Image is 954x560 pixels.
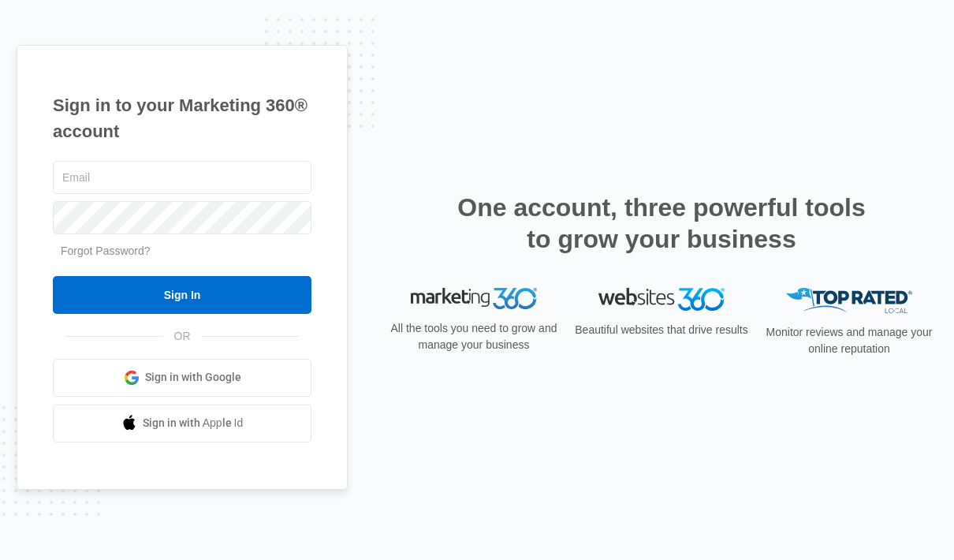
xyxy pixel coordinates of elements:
a: Sign in with Google [53,359,311,397]
h1: Sign in to your Marketing 360® account [53,92,311,144]
h2: One account, three powerful tools to grow your business [453,192,870,255]
p: Beautiful websites that drive results [573,322,750,338]
a: Sign in with Apple Id [53,405,311,442]
span: OR [163,328,202,345]
img: Marketing 360 [411,288,537,310]
p: Monitor reviews and manage your online reputation [761,324,937,357]
span: Sign in with Google [145,369,241,386]
input: Sign In [53,276,311,314]
img: Top Rated Local [786,288,912,314]
span: Sign in with Apple Id [143,415,244,431]
input: Email [53,161,311,194]
img: Websites 360 [598,288,725,311]
p: All the tools you need to grow and manage your business [386,320,562,353]
a: Forgot Password? [61,245,151,257]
